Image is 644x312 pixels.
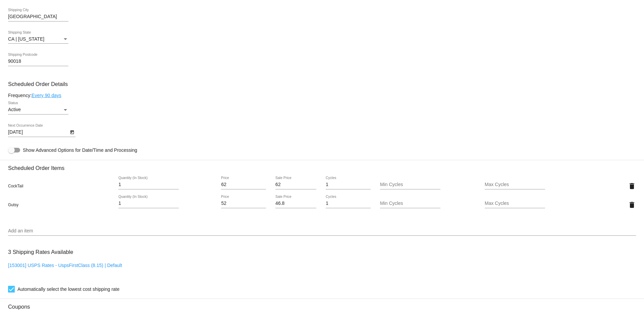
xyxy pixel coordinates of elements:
[32,93,61,98] a: Every 90 days
[275,182,316,187] input: Sale Price
[8,130,68,135] input: Next Occurrence Date
[8,107,68,113] mat-select: Status
[8,184,23,188] span: CockTail
[68,128,75,135] button: Open calendar
[326,182,370,187] input: Cycles
[17,285,119,293] span: Automatically select the lowest cost shipping rate
[275,201,316,206] input: Sale Price
[8,59,68,64] input: Shipping Postcode
[8,299,636,310] h3: Coupons
[8,245,73,259] h3: 3 Shipping Rates Available
[485,182,545,187] input: Max Cycles
[8,160,636,171] h3: Scheduled Order Items
[628,201,636,209] mat-icon: delete
[8,36,44,42] span: CA | [US_STATE]
[118,201,179,206] input: Quantity (In Stock)
[8,263,122,268] a: [153001] USPS Rates - UspsFirstClass (8.15) | Default
[628,182,636,190] mat-icon: delete
[380,201,440,206] input: Min Cycles
[8,228,636,234] input: Add an item
[118,182,179,187] input: Quantity (In Stock)
[8,37,68,42] mat-select: Shipping State
[221,201,266,206] input: Price
[8,93,636,98] div: Frequency:
[326,201,370,206] input: Cycles
[8,81,636,87] h3: Scheduled Order Details
[380,182,440,187] input: Min Cycles
[23,147,137,153] span: Show Advanced Options for Date/Time and Processing
[221,182,266,187] input: Price
[8,107,21,112] span: Active
[8,203,18,207] span: Gutsy
[8,14,68,19] input: Shipping City
[485,201,545,206] input: Max Cycles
